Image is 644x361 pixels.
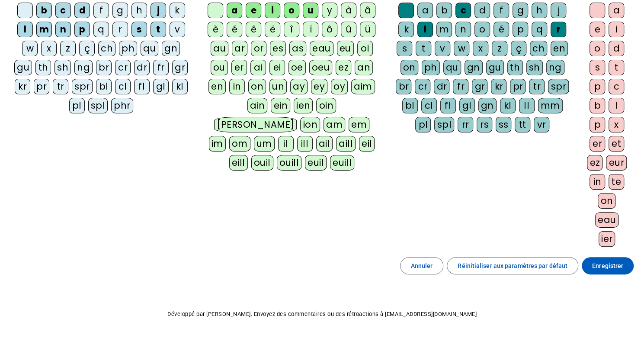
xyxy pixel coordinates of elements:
div: on [248,79,266,94]
div: ph [119,41,137,56]
div: a [417,3,433,18]
div: es [270,41,286,56]
div: am [324,117,345,132]
div: qu [443,60,461,75]
div: g [112,3,128,18]
div: spl [434,117,454,132]
div: rr [458,117,473,132]
div: y [322,3,337,18]
div: gu [486,60,504,75]
div: ss [496,117,511,132]
div: q [532,22,547,37]
div: gn [465,60,483,75]
div: im [209,136,226,151]
div: ç [79,41,95,56]
div: br [396,79,411,94]
div: f [93,3,109,18]
div: ê [246,22,261,37]
div: ï [303,22,318,37]
div: oin [316,98,336,113]
div: w [454,41,469,56]
div: un [269,79,287,94]
div: in [229,79,245,94]
div: bl [96,79,112,94]
div: p [74,22,90,37]
div: pr [510,79,525,94]
div: g [513,3,528,18]
div: c [609,79,624,94]
div: vr [534,117,549,132]
div: ay [290,79,308,94]
div: eill [229,155,248,171]
div: l [417,22,433,37]
div: s [590,60,605,75]
div: kl [500,98,516,113]
div: d [609,41,624,56]
div: i [609,22,624,37]
div: é [227,22,242,37]
div: p [590,79,605,94]
div: w [22,41,38,56]
div: b [590,98,605,113]
div: q [93,22,109,37]
div: z [492,41,507,56]
div: fl [440,98,456,113]
div: dr [434,79,449,94]
button: Annuler [400,257,444,274]
div: rs [477,117,492,132]
div: cr [415,79,430,94]
div: k [398,22,414,37]
div: oe [288,60,306,75]
div: m [36,22,52,37]
div: d [474,3,490,18]
div: gl [459,98,475,113]
div: k [170,3,185,18]
div: spr [72,79,93,94]
div: br [96,60,112,75]
div: gr [472,79,487,94]
div: c [55,3,71,18]
div: qu [141,41,158,56]
div: ng [74,60,93,75]
div: ai [250,60,266,75]
div: o [590,41,605,56]
div: j [151,3,166,18]
div: h [532,3,547,18]
div: as [289,41,306,56]
div: et [609,136,624,151]
div: aill [336,136,356,151]
div: r [112,22,128,37]
div: tr [53,79,68,94]
div: gr [172,60,188,75]
button: Réinitialiser aux paramètres par défaut [447,257,578,274]
div: kl [172,79,188,94]
div: è [208,22,223,37]
button: Enregistrer [582,257,634,274]
div: ez [336,60,351,75]
div: ll [519,98,535,113]
div: ion [300,117,320,132]
div: n [455,22,471,37]
div: fr [453,79,468,94]
div: au [211,41,228,56]
div: cr [115,60,131,75]
div: b [36,3,52,18]
div: ou [211,60,228,75]
div: eau [310,41,333,56]
div: oi [357,41,373,56]
div: em [349,117,369,132]
div: mm [538,98,563,113]
div: ei [269,60,285,75]
div: r [551,22,566,37]
div: on [598,193,615,209]
div: on [400,60,418,75]
div: pl [415,117,431,132]
div: t [151,22,166,37]
div: eau [595,212,619,228]
div: v [435,41,450,56]
div: ouill [277,155,301,171]
div: ez [587,155,602,171]
div: th [35,60,51,75]
div: gn [478,98,497,113]
div: ph [422,60,440,75]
